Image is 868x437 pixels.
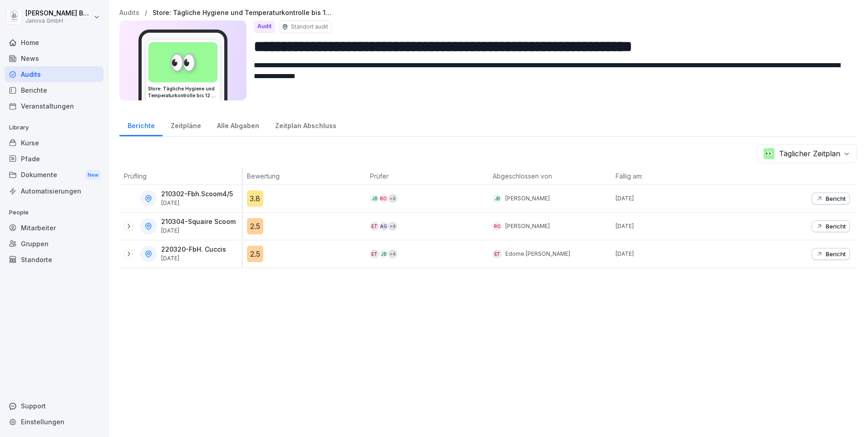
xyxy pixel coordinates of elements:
[493,171,607,181] p: Abgeschlossen von
[5,183,104,199] a: Automatisierungen
[611,168,734,185] th: Fällig am:
[826,223,846,230] p: Bericht
[267,113,344,136] a: Zeitplan Abschluss
[291,23,328,31] p: Standort audit
[5,236,104,252] a: Gruppen
[5,167,104,184] a: DokumenteNew
[5,120,104,135] p: Library
[5,98,104,114] a: Veranstaltungen
[25,18,92,24] p: Janova GmbH
[5,167,104,184] div: Dokumente
[5,205,104,220] p: People
[5,398,104,414] div: Support
[388,222,397,231] div: + 4
[153,9,334,17] a: Store: Tägliche Hygiene und Temperaturkontrolle bis 12.00 Mittag
[163,113,209,136] a: Zeitpläne
[365,168,488,185] th: Prüfer
[124,171,237,181] p: Prüfling
[5,252,104,268] a: Standorte
[161,218,236,226] p: 210304-Squaire Scoom
[148,85,218,99] h3: Store: Tägliche Hygiene und Temperaturkontrolle bis 12.00 Mittag
[388,249,397,258] div: + 4
[370,222,379,231] div: ET
[812,193,850,204] button: Bericht
[5,414,104,430] a: Einstellungen
[616,194,734,203] p: [DATE]
[247,218,263,234] div: 2.5
[5,151,104,167] a: Pfade
[5,35,104,50] a: Home
[247,246,263,262] div: 2.5
[379,194,388,203] div: Ro
[5,135,104,151] a: Kurse
[161,228,236,234] p: [DATE]
[5,66,104,82] a: Audits
[370,249,379,258] div: ET
[148,42,217,82] div: 👀
[85,170,101,180] div: New
[161,200,233,206] p: [DATE]
[505,250,570,258] p: Edome [PERSON_NAME]
[145,9,147,17] p: /
[5,50,104,66] a: News
[826,250,846,258] p: Bericht
[161,246,226,253] p: 220320-FbH. Cuccis
[247,171,361,181] p: Bewertung
[119,9,139,17] a: Audits
[5,220,104,236] a: Mitarbeiter
[25,10,92,17] p: [PERSON_NAME] Baradei
[505,222,550,230] p: [PERSON_NAME]
[254,20,275,33] div: Audit
[209,113,267,136] a: Alle Abgaben
[493,222,502,231] div: Ro
[493,194,502,203] div: JB
[616,250,734,258] p: [DATE]
[826,195,846,202] p: Bericht
[119,113,163,136] a: Berichte
[388,194,397,203] div: + 4
[161,255,226,262] p: [DATE]
[247,190,263,207] div: 3.8
[616,222,734,230] p: [DATE]
[5,82,104,98] a: Berichte
[370,194,379,203] div: JB
[812,248,850,260] button: Bericht
[379,222,388,231] div: AG
[379,249,388,258] div: JB
[161,190,233,198] p: 210302-Fbh.Scoom4/5
[493,249,502,258] div: ET
[505,194,550,203] p: [PERSON_NAME]
[812,220,850,232] button: Bericht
